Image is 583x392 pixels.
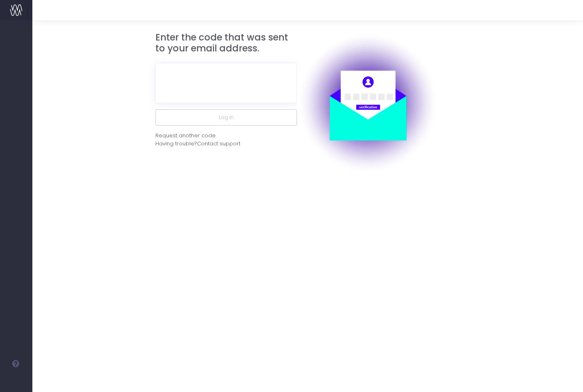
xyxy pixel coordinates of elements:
span: Contact support [197,140,240,148]
h3: Enter the code that was sent to your email address. [155,32,297,54]
img: images/default_profile_image.png [10,376,22,388]
div: Having trouble? [155,140,297,148]
img: auth.png [297,32,439,174]
div: Request another code [155,132,216,140]
button: Log in [155,109,297,126]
